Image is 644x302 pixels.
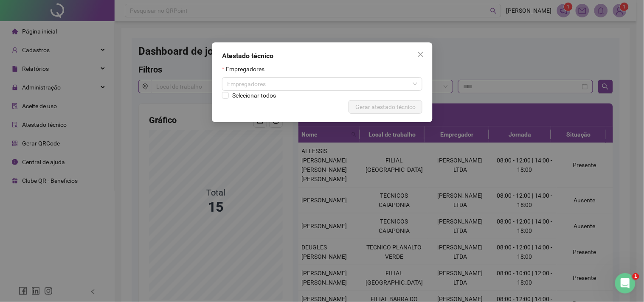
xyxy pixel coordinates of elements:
iframe: Intercom live chat [615,273,636,294]
span: 1 [633,273,639,280]
span: close [417,51,424,58]
label: Empregadores [222,64,270,74]
button: Gerar atestado técnico [349,100,422,114]
div: Atestado técnico [222,51,422,61]
button: Close [414,48,427,61]
span: Selecionar todos [229,91,279,100]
